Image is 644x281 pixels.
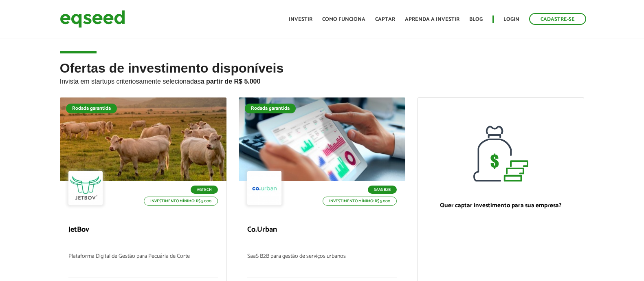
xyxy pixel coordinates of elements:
[191,186,218,194] p: Agtech
[469,17,483,22] a: Blog
[66,104,117,113] div: Rodada garantida
[68,253,218,277] p: Plataforma Digital de Gestão para Pecuária de Corte
[60,8,125,30] img: EqSeed
[60,75,585,85] p: Invista em startups criteriosamente selecionadas
[247,253,397,277] p: SaaS B2B para gestão de serviços urbanos
[375,17,395,22] a: Captar
[68,226,218,235] p: JetBov
[529,13,586,25] a: Cadastre-se
[144,197,218,206] p: Investimento mínimo: R$ 5.000
[503,17,519,22] a: Login
[405,17,459,22] a: Aprenda a investir
[368,186,397,194] p: SaaS B2B
[247,226,397,235] p: Co.Urban
[245,104,296,113] div: Rodada garantida
[322,17,365,22] a: Como funciona
[289,17,312,22] a: Investir
[60,61,585,97] h2: Ofertas de investimento disponíveis
[323,197,397,206] p: Investimento mínimo: R$ 5.000
[426,202,576,209] p: Quer captar investimento para sua empresa?
[201,78,261,85] strong: a partir de R$ 5.000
